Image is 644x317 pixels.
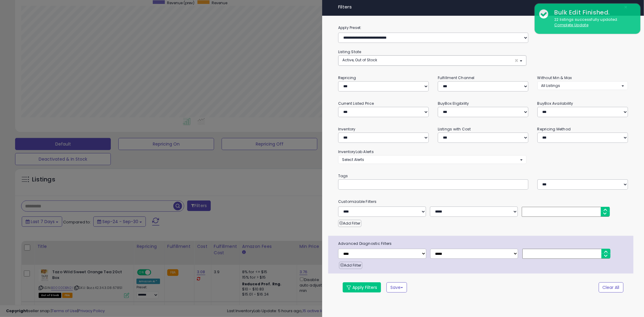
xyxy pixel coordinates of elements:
div: Bulk Edit Finished. [550,8,636,17]
small: BuyBox Eligibility [438,101,469,106]
button: × [622,3,630,11]
button: All Listings [537,81,628,90]
small: Repricing Method [537,126,571,132]
span: × [624,3,628,11]
button: Add Filter [338,220,361,227]
small: Listings with Cost [438,126,471,132]
small: InventoryLab Alerts [338,149,374,154]
span: Active, Out of Stock [342,57,377,62]
span: Advanced Diagnostic Filters [334,240,633,247]
small: Without Min & Max [537,75,572,80]
label: Apply Preset: [334,24,633,31]
div: 22 listings successfully updated. [550,17,636,28]
u: Complete Update [554,22,588,27]
button: Clear All [599,282,623,293]
span: × [515,57,519,64]
span: All Listings [541,83,560,88]
small: Inventory [338,126,356,132]
button: Select Alerts [338,155,527,164]
small: Customizable Filters [334,198,633,205]
button: Add Filter [339,262,362,269]
button: Active, Out of Stock × [338,56,526,66]
h4: Filters [338,5,628,10]
small: Tags [334,173,633,179]
small: BuyBox Availability [537,101,573,106]
small: Repricing [338,75,356,80]
small: Current Listed Price [338,101,374,106]
small: Listing State [338,49,361,54]
span: Select Alerts [342,157,364,162]
button: Save [386,282,407,293]
small: Fulfillment Channel [438,75,475,80]
button: Apply Filters [343,282,381,293]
